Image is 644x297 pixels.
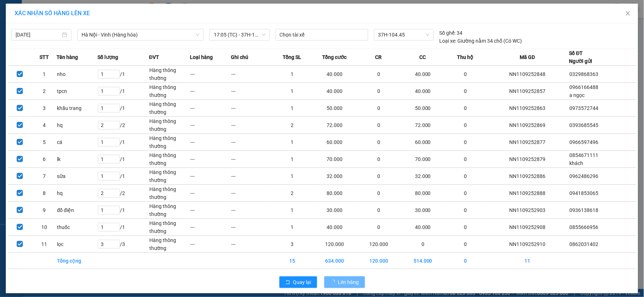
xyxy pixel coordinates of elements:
[312,100,357,117] td: 50.000
[520,53,535,61] span: Mã GD
[312,236,357,253] td: 120.000
[357,253,401,269] td: 120.000
[312,219,357,236] td: 40.000
[357,202,401,219] td: 0
[357,83,401,100] td: 0
[440,37,457,45] span: Loại xe:
[279,276,317,288] button: rollbackQuay lại
[486,185,569,202] td: NN1109252888
[214,29,265,40] span: 17:05 (TC) - 37H-104.45
[445,66,486,83] td: 0
[440,29,463,37] div: 34
[272,253,313,269] td: 15
[149,53,159,61] span: ĐVT
[570,190,599,196] span: 0941853065
[231,185,272,202] td: ---
[149,117,190,134] td: Hàng thông thường
[570,105,599,111] span: 0973572744
[57,185,97,202] td: hq
[445,219,486,236] td: 0
[486,83,569,100] td: NN1109252857
[57,151,97,168] td: lk
[57,219,97,236] td: thuốc
[97,66,149,83] td: / 1
[312,66,357,83] td: 40.000
[231,117,272,134] td: ---
[357,100,401,117] td: 0
[486,219,569,236] td: NN1109252908
[357,185,401,202] td: 0
[97,117,149,134] td: / 2
[272,185,313,202] td: 2
[445,100,486,117] td: 0
[445,202,486,219] td: 0
[357,117,401,134] td: 0
[32,219,57,236] td: 10
[32,100,57,117] td: 3
[445,117,486,134] td: 0
[190,185,231,202] td: ---
[272,117,313,134] td: 2
[97,53,118,61] span: Số lượng
[445,236,486,253] td: 0
[231,66,272,83] td: ---
[149,151,190,168] td: Hàng thông thường
[195,33,200,37] span: down
[97,100,149,117] td: / 1
[330,280,338,285] span: loading
[375,53,382,61] span: CR
[149,134,190,151] td: Hàng thông thường
[570,207,599,213] span: 0936138618
[57,83,97,100] td: tpcn
[570,92,585,98] span: a ngọc
[82,29,199,40] span: Hà Nội - Vinh (Hàng hóa)
[486,168,569,185] td: NN1109252886
[570,152,599,158] span: 0854671111
[486,151,569,168] td: NN1109252879
[272,202,313,219] td: 1
[445,151,486,168] td: 0
[445,134,486,151] td: 0
[445,253,486,269] td: 0
[231,236,272,253] td: ---
[57,253,97,269] td: Tổng cộng
[57,66,97,83] td: nho
[190,219,231,236] td: ---
[312,151,357,168] td: 70.000
[149,100,190,117] td: Hàng thông thường
[231,83,272,100] td: ---
[272,168,313,185] td: 1
[190,202,231,219] td: ---
[190,168,231,185] td: ---
[486,100,569,117] td: NN1109252863
[401,100,445,117] td: 50.000
[401,185,445,202] td: 80.000
[486,117,569,134] td: NN1109252869
[312,168,357,185] td: 32.000
[149,219,190,236] td: Hàng thông thường
[293,278,311,286] span: Quay lại
[357,236,401,253] td: 120.000
[272,236,313,253] td: 3
[569,49,593,65] div: Số ĐT Người gửi
[401,253,445,269] td: 514.000
[231,100,272,117] td: ---
[149,168,190,185] td: Hàng thông thường
[190,134,231,151] td: ---
[97,219,149,236] td: / 1
[149,83,190,100] td: Hàng thông thường
[14,10,90,17] span: XÁC NHẬN SỐ HÀNG LÊN XE
[570,139,599,145] span: 0966597496
[457,53,473,61] span: Thu hộ
[312,202,357,219] td: 30.000
[401,83,445,100] td: 40.000
[149,66,190,83] td: Hàng thông thường
[190,66,231,83] td: ---
[97,83,149,100] td: / 1
[190,83,231,100] td: ---
[338,278,359,286] span: Lên hàng
[445,168,486,185] td: 0
[57,53,78,61] span: Tên hàng
[401,236,445,253] td: 0
[57,134,97,151] td: cá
